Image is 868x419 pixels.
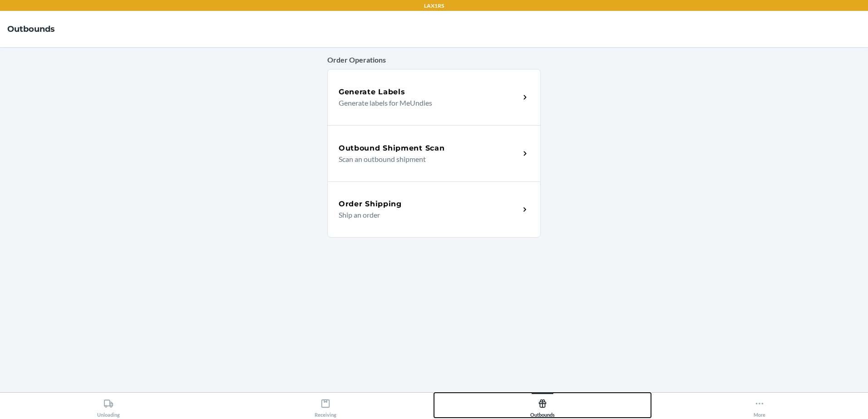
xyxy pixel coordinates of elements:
div: Outbounds [530,395,555,418]
button: Outbounds [434,393,651,418]
p: Scan an outbound shipment [339,154,513,165]
a: Order ShippingShip an order [327,181,541,238]
p: Order Operations [327,54,541,65]
h5: Outbound Shipment Scan [339,143,444,154]
div: More [754,395,765,418]
div: Unloading [97,395,120,418]
h5: Order Shipping [339,199,402,209]
p: Ship an order [339,209,513,220]
a: Outbound Shipment ScanScan an outbound shipment [327,125,541,181]
h5: Generate Labels [339,87,405,97]
button: More [651,393,868,418]
a: Generate LabelsGenerate labels for MeUndies [327,69,541,125]
p: Generate labels for MeUndies [339,97,513,108]
h4: Outbounds [7,23,55,35]
div: Receiving [315,395,336,418]
button: Receiving [217,393,434,418]
p: LAX1RS [424,2,444,10]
